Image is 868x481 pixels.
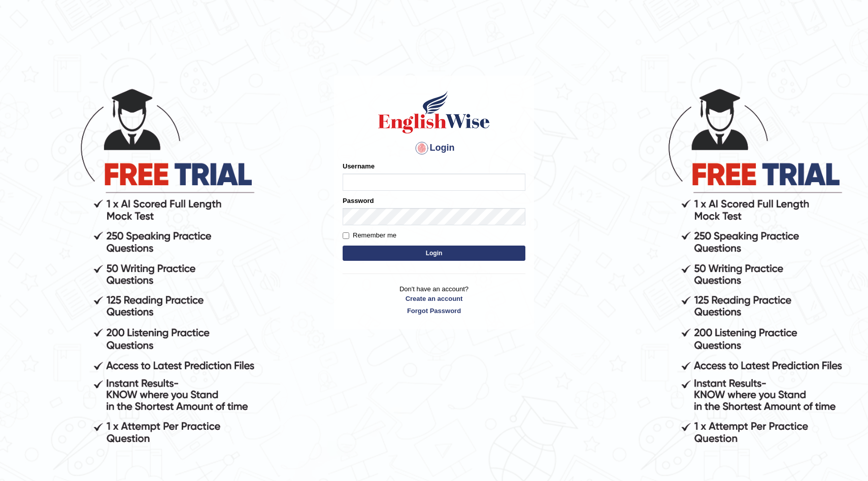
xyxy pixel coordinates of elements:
[343,306,525,316] a: Forgot Password
[343,232,349,239] input: Remember me
[343,294,525,303] a: Create an account
[343,161,375,171] label: Username
[343,196,374,205] label: Password
[343,140,525,156] h4: Login
[343,284,525,316] p: Don't have an account?
[343,230,396,240] label: Remember me
[343,246,525,261] button: Login
[376,89,492,135] img: Logo of English Wise sign in for intelligent practice with AI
